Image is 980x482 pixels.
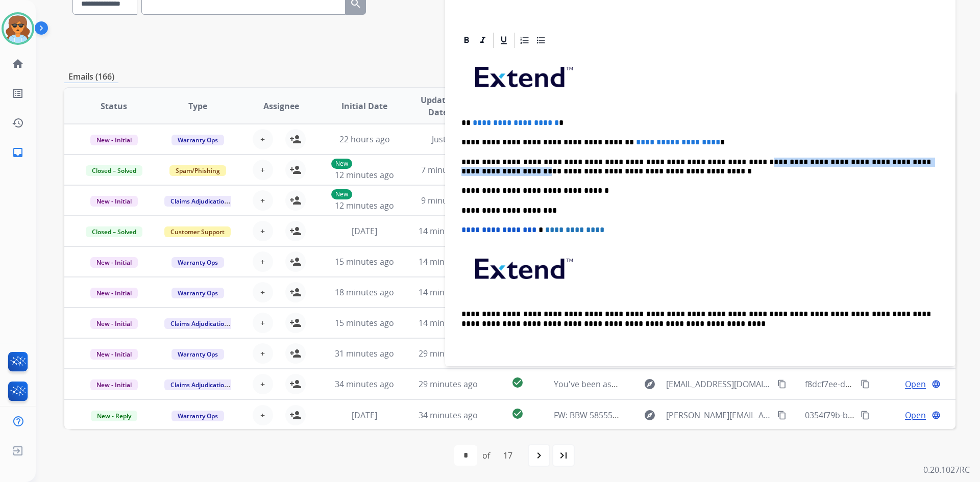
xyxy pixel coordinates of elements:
mat-icon: language [932,379,941,389]
span: 7 minutes ago [421,164,476,175]
span: 12 minutes ago [335,200,394,211]
span: [PERSON_NAME][EMAIL_ADDRESS][DOMAIN_NAME] [666,409,771,421]
button: + [253,343,273,364]
span: 15 minutes ago [335,256,394,267]
span: Open [905,378,926,390]
mat-icon: person_add [289,317,302,329]
button: + [253,282,273,302]
span: [DATE] [352,410,377,421]
span: Spam/Phishing [169,165,226,176]
mat-icon: home [12,58,24,70]
span: New - Initial [90,318,138,329]
button: + [253,221,273,241]
mat-icon: person_add [289,409,302,421]
span: + [260,164,265,176]
span: Warranty Ops [171,257,224,268]
span: + [260,194,265,207]
span: New - Initial [90,288,138,298]
mat-icon: language [932,411,941,420]
mat-icon: check_circle [511,376,524,389]
span: 14 minutes ago [419,317,478,328]
span: + [260,256,265,268]
p: Emails (166) [64,70,118,83]
span: Closed – Solved [86,226,142,237]
span: New - Initial [90,379,138,390]
span: Status [101,100,127,112]
mat-icon: person_add [289,286,302,298]
span: New - Initial [90,349,138,360]
span: + [260,409,265,421]
button: + [253,374,273,394]
p: New [331,189,352,199]
p: 0.20.1027RC [923,464,970,476]
mat-icon: person_add [289,256,302,268]
span: Warranty Ops [171,349,224,360]
mat-icon: person_add [289,225,302,237]
span: Claims Adjudication [164,318,234,329]
mat-icon: explore [644,378,656,390]
div: 17 [495,445,521,466]
span: Claims Adjudication [164,379,234,390]
button: + [253,313,273,333]
mat-icon: content_copy [861,411,870,420]
mat-icon: person_add [289,164,302,176]
span: New - Initial [90,196,138,207]
button: + [253,405,273,425]
span: FW: BBW 585558 - CONTRACT REQUEST [554,410,703,421]
span: [DATE] [352,225,377,237]
mat-icon: person_add [289,347,302,360]
span: + [260,317,265,329]
span: [EMAIL_ADDRESS][DOMAIN_NAME] [666,378,771,390]
span: New - Reply [91,411,137,421]
span: 0354f79b-bb22-45b8-8d9b-c542550ce439 [805,410,962,421]
button: + [253,160,273,180]
mat-icon: check_circle [511,408,524,420]
p: New [331,159,352,169]
span: Type [188,100,207,112]
span: Open [905,409,926,421]
div: Bold [459,33,474,48]
span: + [260,378,265,390]
span: + [260,225,265,237]
mat-icon: person_add [289,378,302,390]
span: Warranty Ops [171,411,224,421]
span: Assignee [263,100,299,112]
span: 29 minutes ago [419,348,478,359]
span: 34 minutes ago [335,378,394,390]
button: + [253,251,273,272]
span: 14 minutes ago [419,225,478,237]
mat-icon: last_page [557,449,570,462]
mat-icon: list_alt [12,87,24,99]
span: New - Initial [90,257,138,268]
span: Closed – Solved [86,165,142,176]
span: 14 minutes ago [419,256,478,267]
span: You've been assigned a new service order: d979a995-c62b-44c1-9604-5e8266d378f1 [554,378,874,390]
mat-icon: navigate_next [533,449,545,462]
span: 14 minutes ago [419,287,478,298]
div: Bullet List [533,33,549,48]
span: New - Initial [90,135,138,145]
span: 18 minutes ago [335,287,394,298]
span: 34 minutes ago [419,410,478,421]
span: 31 minutes ago [335,348,394,359]
button: + [253,190,273,211]
div: Italic [475,33,491,48]
span: Claims Adjudication [164,196,234,207]
span: + [260,347,265,360]
mat-icon: content_copy [861,379,870,389]
mat-icon: content_copy [777,379,787,389]
span: 29 minutes ago [419,378,478,390]
span: + [260,286,265,298]
mat-icon: person_add [289,133,302,145]
span: 12 minutes ago [335,169,394,181]
span: 9 minutes ago [421,195,476,206]
span: Warranty Ops [171,135,224,145]
mat-icon: person_add [289,194,302,207]
img: avatar [4,14,32,43]
span: Customer Support [164,226,231,237]
mat-icon: inbox [12,146,24,159]
span: Warranty Ops [171,288,224,298]
span: + [260,133,265,145]
span: f8dcf7ee-d5e4-4a37-83a2-f7fb4a2860e7 [805,378,955,390]
button: + [253,129,273,149]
